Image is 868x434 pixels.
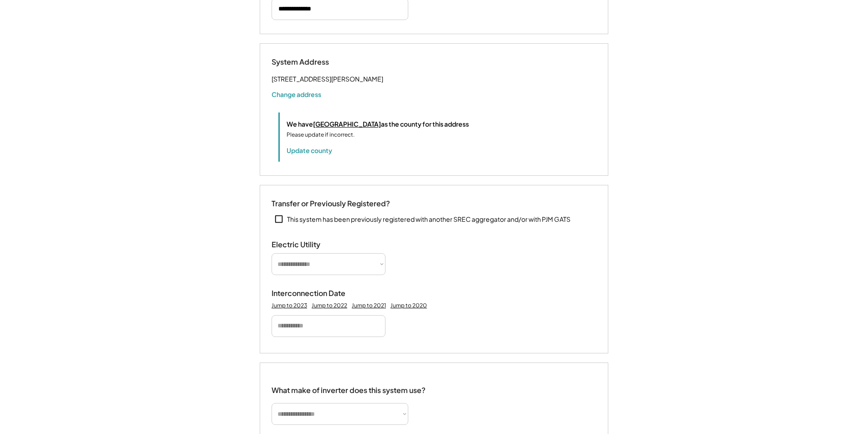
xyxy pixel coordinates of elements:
div: Interconnection Date [272,289,363,298]
div: What make of inverter does this system use? [272,377,426,397]
div: Jump to 2023 [272,302,307,309]
div: Electric Utility [272,240,363,250]
div: Transfer or Previously Registered? [272,199,390,209]
button: Change address [272,90,321,99]
u: [GEOGRAPHIC_DATA] [313,120,381,128]
div: Jump to 2022 [312,302,347,309]
button: Update county [287,146,332,155]
div: System Address [272,57,363,67]
div: Jump to 2021 [352,302,386,309]
div: This system has been previously registered with another SREC aggregator and/or with PJM GATS [287,215,570,224]
div: We have as the county for this address [287,119,469,129]
div: [STREET_ADDRESS][PERSON_NAME] [272,73,383,85]
div: Jump to 2020 [390,302,427,309]
div: Please update if incorrect. [287,131,354,139]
